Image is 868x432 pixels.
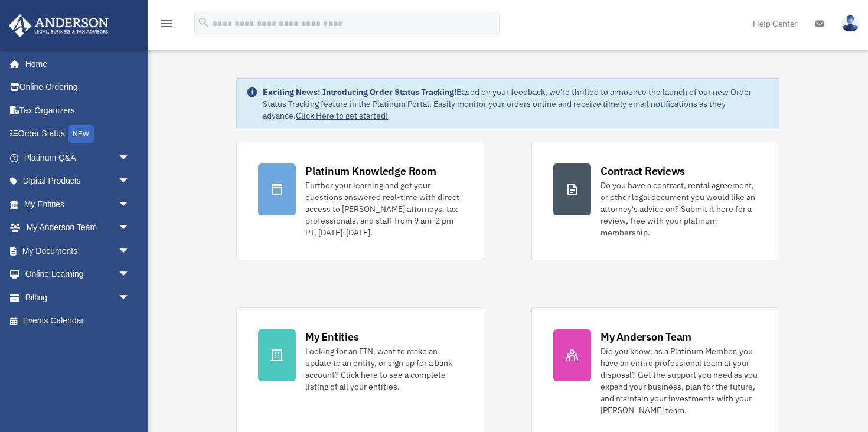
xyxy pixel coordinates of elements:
[159,17,174,31] i: menu
[8,192,148,216] a: My Entitiesarrow_drop_down
[68,125,94,143] div: NEW
[531,142,779,260] a: Contract Reviews Do you have a contract, rental agreement, or other legal document you would like...
[5,14,112,37] img: Anderson Advisors Platinum Portal
[601,345,758,416] div: Did you know, as a Platinum Member, you have an entire professional team at your disposal? Get th...
[118,239,142,263] span: arrow_drop_down
[118,263,142,287] span: arrow_drop_down
[8,286,148,309] a: Billingarrow_drop_down
[236,142,484,260] a: Platinum Knowledge Room Further your learning and get your questions answered real-time with dire...
[601,329,691,344] div: My Anderson Team
[8,146,148,169] a: Platinum Q&Aarrow_drop_down
[118,169,142,194] span: arrow_drop_down
[118,216,142,240] span: arrow_drop_down
[601,179,758,238] div: Do you have a contract, rental agreement, or other legal document you would like an attorney's ad...
[8,263,148,286] a: Online Learningarrow_drop_down
[841,15,859,32] img: User Pic
[263,87,456,97] strong: Exciting News: Introducing Order Status Tracking!
[305,163,436,178] div: Platinum Knowledge Room
[296,110,388,121] a: Click Here to get started!
[8,76,148,99] a: Online Ordering
[263,86,769,122] div: Based on your feedback, we're thrilled to announce the launch of our new Order Status Tracking fe...
[305,179,462,238] div: Further your learning and get your questions answered real-time with direct access to [PERSON_NAM...
[601,163,685,178] div: Contract Reviews
[159,21,174,31] a: menu
[8,239,148,263] a: My Documentsarrow_drop_down
[118,286,142,310] span: arrow_drop_down
[8,309,148,333] a: Events Calendar
[8,122,148,146] a: Order StatusNEW
[305,345,462,392] div: Looking for an EIN, want to make an update to an entity, or sign up for a bank account? Click her...
[118,146,142,170] span: arrow_drop_down
[8,99,148,122] a: Tax Organizers
[8,216,148,240] a: My Anderson Teamarrow_drop_down
[118,192,142,217] span: arrow_drop_down
[8,52,142,76] a: Home
[305,329,358,344] div: My Entities
[197,16,210,29] i: search
[8,169,148,193] a: Digital Productsarrow_drop_down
